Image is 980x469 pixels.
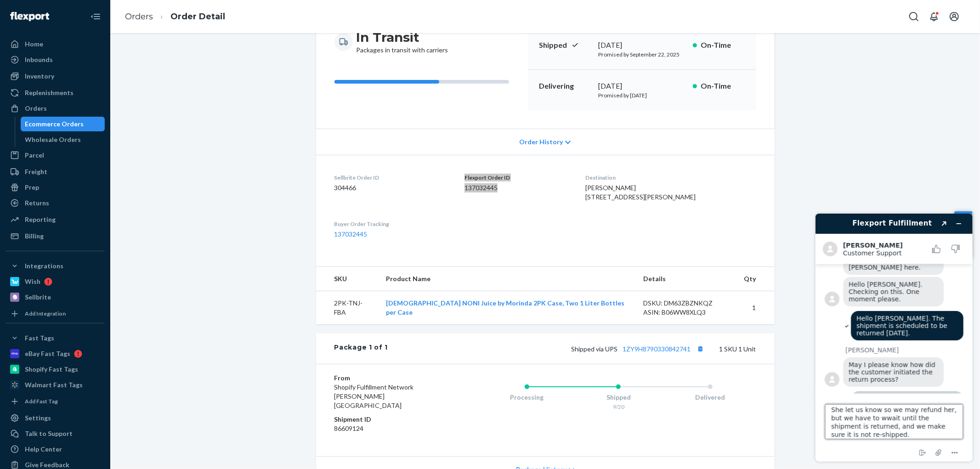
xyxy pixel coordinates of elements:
a: Settings [6,411,105,425]
a: Walmart Fast Tags [6,378,105,392]
th: Product Name [379,267,636,291]
div: Billing [25,232,44,241]
a: eBay Fast Tags [6,346,105,361]
td: 1 [736,291,774,325]
a: Prep [6,180,105,195]
div: eBay Fast Tags [25,349,70,358]
div: [DATE] [599,81,685,91]
div: Returns [25,198,49,208]
dt: Sellbrite Order ID [334,174,450,181]
a: Reporting [6,212,105,227]
div: Orders [25,104,47,113]
div: Home [25,40,43,49]
a: Returns [6,196,105,210]
p: On-Time [701,81,745,91]
a: Sellbrite [6,290,105,305]
a: Help Center [6,442,105,457]
h3: In Transit [357,29,448,45]
dd: 137032445 [465,183,571,192]
button: Open account menu [945,7,963,26]
div: Add Integration [25,310,66,317]
div: Reporting [25,215,56,224]
a: Replenishments [6,85,105,100]
div: Freight [25,167,47,176]
dd: 86609124 [334,424,444,433]
a: Inbounds [6,52,105,67]
div: 1 SKU 1 Unit [388,343,756,355]
div: Integrations [25,261,63,271]
div: Help Center [25,445,62,454]
button: Fast Tags [6,331,105,345]
ol: breadcrumbs [118,3,232,30]
div: DSKU: DM63ZBZNKQZ [643,299,730,308]
div: Settings [25,413,51,423]
a: Shopify Fast Tags [6,362,105,377]
a: Ecommerce Orders [21,117,105,131]
div: Processing [481,393,573,402]
a: Add Fast Tag [6,396,105,407]
a: Freight [6,164,105,179]
a: Orders [125,11,153,22]
div: Fast Tags [25,333,54,343]
button: Copy tracking number [695,343,707,355]
th: SKU [316,267,379,291]
div: Add Fast Tag [25,397,58,405]
a: Orders [6,101,105,116]
img: Flexport logo [10,12,49,21]
div: Ecommerce Orders [25,119,84,129]
a: Parcel [6,148,105,163]
a: Home [6,37,105,51]
div: 9/20 [572,403,664,411]
a: 137032445 [334,230,368,238]
p: Promised by [DATE] [599,91,685,99]
dt: From [334,373,444,383]
dt: Flexport Order ID [465,174,571,181]
p: Shipped [539,40,591,51]
a: 1ZY9H8790330842741 [623,345,691,353]
div: Wholesale Orders [25,135,81,144]
div: Prep [25,183,39,192]
button: Close Navigation [86,7,105,26]
div: Walmart Fast Tags [25,380,83,390]
span: Chat [20,6,39,15]
p: On-Time [701,40,745,51]
div: Packages in transit with carriers [357,29,448,55]
div: Parcel [25,151,44,160]
a: Add Integration [6,308,105,319]
a: Billing [6,229,105,243]
dt: Destination [585,174,756,181]
button: Open notifications [925,7,943,26]
span: Shopify Fulfillment Network [PERSON_NAME][GEOGRAPHIC_DATA] [334,383,414,409]
dt: Buyer Order Tracking [334,220,450,228]
div: Shipped [572,393,664,402]
div: Replenishments [25,88,74,97]
p: Delivering [539,81,591,91]
div: Inbounds [25,55,53,64]
button: Talk to Support [6,426,105,441]
div: ASIN: B06WW8XLQ3 [643,308,730,317]
div: Inventory [25,72,54,81]
div: Delivered [664,393,756,402]
a: Order Detail [170,11,225,22]
a: Inventory [6,69,105,84]
button: Integrations [6,259,105,273]
div: Wish [25,277,40,286]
